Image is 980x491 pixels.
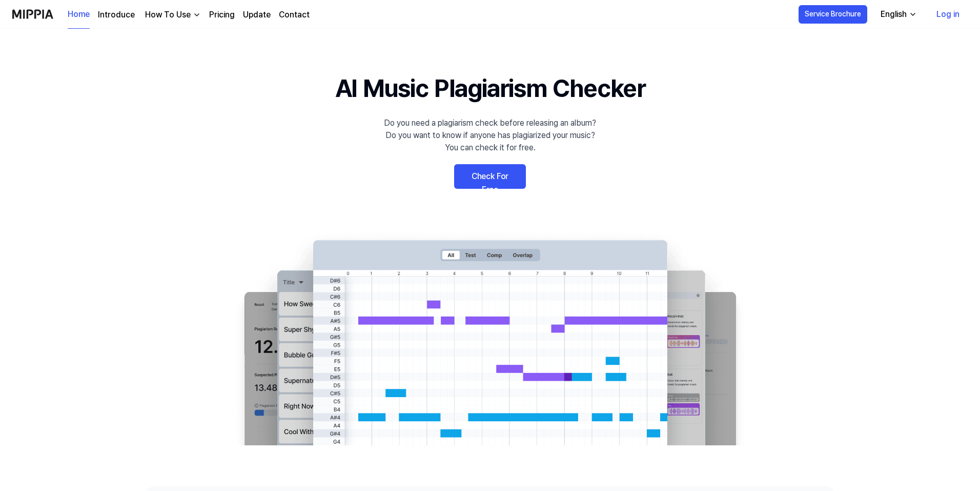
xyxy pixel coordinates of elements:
button: Service Brochure [799,5,867,24]
img: down [193,11,201,19]
div: How To Use [143,9,193,21]
button: How To Use [143,9,201,21]
button: English [872,4,923,25]
img: main Image [223,230,757,445]
a: Pricing [209,9,235,21]
a: Contact [279,9,310,21]
a: Check For Free [454,164,526,189]
a: Home [68,1,90,29]
div: English [879,8,909,21]
a: Update [243,9,271,21]
a: Introduce [98,9,135,21]
h1: AI Music Plagiarism Checker [335,70,645,107]
div: Do you need a plagiarism check before releasing an album? Do you want to know if anyone has plagi... [384,117,596,154]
